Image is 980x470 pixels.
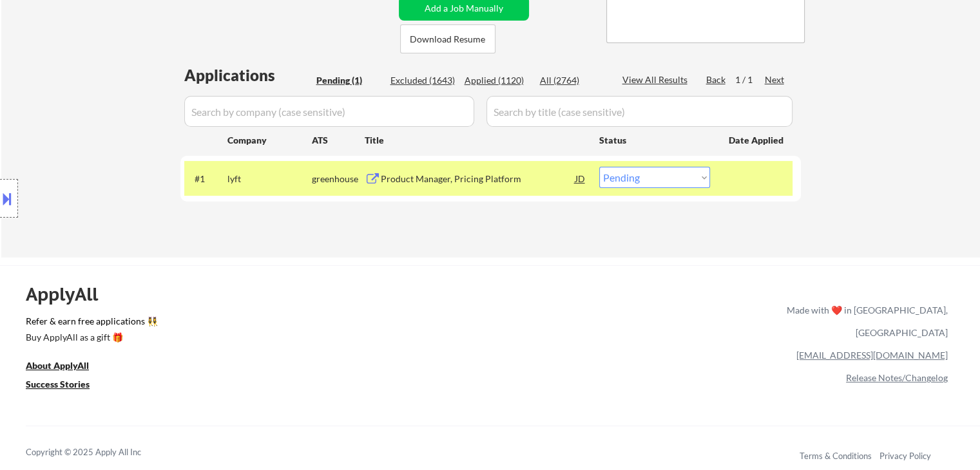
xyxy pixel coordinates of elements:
a: [EMAIL_ADDRESS][DOMAIN_NAME] [796,350,948,361]
a: Privacy Policy [879,451,931,461]
div: Back [706,73,727,86]
input: Search by title (case sensitive) [486,96,793,127]
a: About ApplyAll [26,359,107,375]
div: Excluded (1643) [390,74,455,87]
div: Made with ❤️ in [GEOGRAPHIC_DATA], [GEOGRAPHIC_DATA] [782,299,948,344]
a: Release Notes/Changelog [846,372,948,383]
div: Date Applied [729,134,785,147]
div: View All Results [622,73,691,86]
a: Buy ApplyAll as a gift 🎁 [26,330,155,346]
div: Company [227,134,312,147]
div: 1 / 1 [735,73,765,86]
div: Copyright © 2025 Apply All Inc [26,446,174,459]
div: Next [765,73,785,86]
a: Success Stories [26,377,107,393]
a: Terms & Conditions [800,451,872,461]
u: Success Stories [26,379,90,390]
div: Status [599,128,710,151]
div: lyft [227,173,312,185]
button: Download Resume [400,24,495,53]
a: Refer & earn free applications 👯‍♀️ [26,317,517,330]
div: Product Manager, Pricing Platform [381,173,575,185]
u: About ApplyAll [26,360,89,371]
div: JD [574,167,587,190]
div: Applications [184,68,312,83]
div: Title [365,134,587,147]
div: greenhouse [312,173,365,185]
div: Pending (1) [316,74,381,87]
div: All (2764) [540,74,604,87]
div: ATS [312,134,365,147]
div: Buy ApplyAll as a gift 🎁 [26,333,155,342]
div: Applied (1120) [465,74,529,87]
input: Search by company (case sensitive) [184,96,474,127]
